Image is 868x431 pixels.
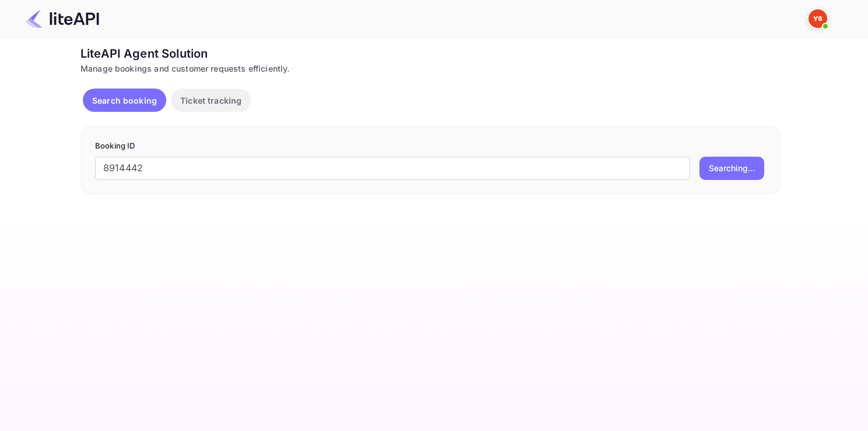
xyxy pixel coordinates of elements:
[95,157,690,180] input: Enter Booking ID (e.g., 63782194)
[80,45,780,62] div: LiteAPI Agent Solution
[699,157,764,180] button: Searching...
[26,9,99,28] img: LiteAPI Logo
[92,94,157,107] p: Search booking
[80,62,780,75] div: Manage bookings and customer requests efficiently.
[180,94,242,107] p: Ticket tracking
[808,9,827,28] img: Yandex Support
[95,140,766,152] p: Booking ID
